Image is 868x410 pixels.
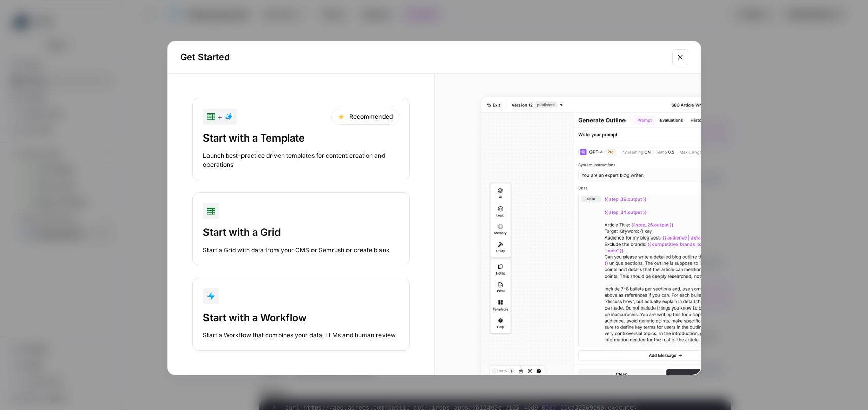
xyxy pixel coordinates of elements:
button: Close modal [672,49,688,65]
button: Start with a GridStart a Grid with data from your CMS or Semrush or create blank [192,192,410,265]
div: Start a Workflow that combines your data, LLMs and human review [203,331,399,340]
div: Start with a Grid [203,225,399,240]
div: Start with a Workflow [203,311,399,325]
button: Start with a WorkflowStart a Workflow that combines your data, LLMs and human review [192,278,410,351]
div: + [207,111,233,123]
h2: Get Started [180,50,666,64]
div: Start a Grid with data from your CMS or Semrush or create blank [203,246,399,255]
div: Launch best-practice driven templates for content creation and operations [203,151,399,169]
div: Start with a Template [203,131,399,145]
button: +RecommendedStart with a TemplateLaunch best-practice driven templates for content creation and o... [192,98,410,180]
div: Recommended [331,109,399,125]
